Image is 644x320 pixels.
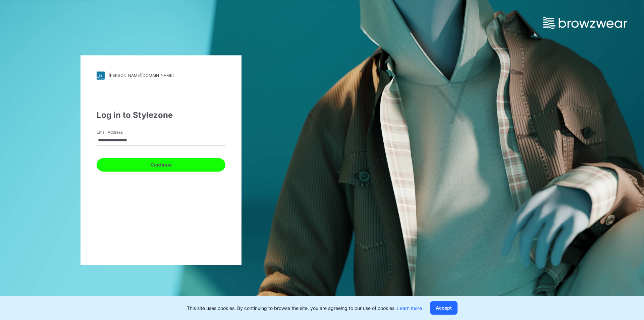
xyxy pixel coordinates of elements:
[430,301,458,315] button: Accept
[97,109,225,121] div: Log in to Stylezone
[97,158,225,172] button: Continue
[543,17,627,29] img: browzwear-logo.e42bd6dac1945053ebaf764b6aa21510.svg
[397,305,422,311] a: Learn more
[97,72,225,80] a: [PERSON_NAME][DOMAIN_NAME]
[97,72,105,80] img: stylezone-logo.562084cfcfab977791bfbf7441f1a819.svg
[109,73,174,78] div: [PERSON_NAME][DOMAIN_NAME]
[97,129,144,135] label: Email Address
[187,305,422,312] p: This site uses cookies. By continuing to browse the site, you are agreeing to our use of cookies.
